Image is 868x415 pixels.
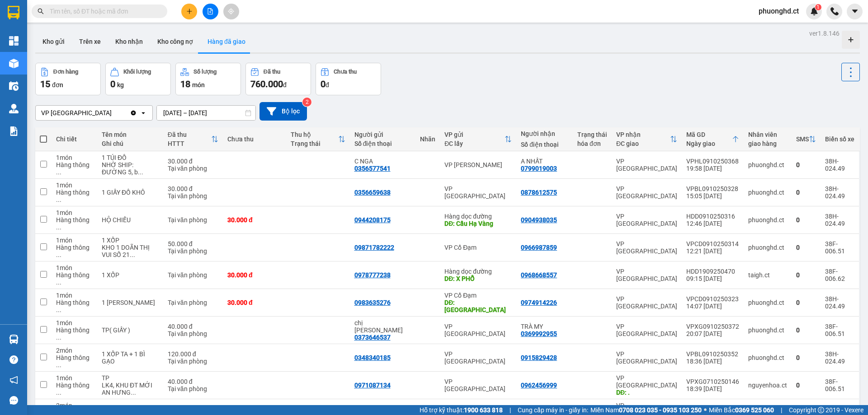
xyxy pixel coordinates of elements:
[521,271,557,279] div: 0968668557
[521,189,557,196] div: 0878612575
[56,402,93,409] div: 2 món
[420,135,435,143] div: Nhãn
[354,271,391,279] div: 0978777238
[521,330,557,337] div: 0369992955
[50,6,156,16] input: Tìm tên, số ĐT hoặc mã đơn
[851,7,859,15] span: caret-down
[444,140,505,147] div: ĐC lấy
[686,240,739,247] div: VPCD0910250314
[444,350,512,365] div: VP [GEOGRAPHIC_DATA]
[748,354,787,361] div: phuonghd.ct
[796,161,816,168] div: 0
[830,7,839,15] img: phone-icon
[686,213,739,220] div: HDD0910250316
[825,213,854,227] div: 38H-024.49
[509,405,511,415] span: |
[9,81,19,91] img: warehouse-icon
[72,31,108,52] button: Trên xe
[56,224,61,231] span: ...
[56,361,61,368] span: ...
[682,127,744,151] th: Toggle SortBy
[56,216,93,231] div: Hàng thông thường
[321,79,325,89] span: 0
[228,8,234,14] span: aim
[223,4,239,19] button: aim
[748,271,787,279] div: taigh.ct
[616,374,677,389] div: VP [GEOGRAPHIC_DATA]
[9,59,19,68] img: warehouse-icon
[168,323,218,330] div: 40.000 đ
[56,374,93,382] div: 1 món
[291,131,338,138] div: Thu hộ
[56,135,93,143] div: Chi tiết
[9,396,18,405] span: message
[521,158,568,165] div: A NHẤT
[56,319,93,326] div: 1 món
[102,161,159,176] div: NHỜ SHIP: ĐƯỜNG 5, b-TT11- 4 KHU NHÀ Ở HiM LAM , VẠN PHÚC HÀ ĐÔNG ,HÀ NỘI
[56,299,93,313] div: Hàng thông thường
[577,131,607,138] div: Trạng thái
[444,292,512,299] div: VP Cổ Đạm
[810,7,818,15] img: icon-new-feature
[792,127,821,151] th: Toggle SortBy
[264,69,280,75] div: Đã thu
[354,216,391,224] div: 0944208175
[354,334,391,341] div: 0373646537
[825,185,854,200] div: 38H-024.49
[748,131,787,138] div: Nhân viên
[186,8,193,14] span: plus
[157,106,255,120] input: Select a date range.
[748,189,787,196] div: phuonghd.ct
[521,354,557,361] div: 0915829428
[56,334,61,341] span: ...
[150,31,200,52] button: Kho công nợ
[444,185,512,200] div: VP [GEOGRAPHIC_DATA]
[818,407,824,413] span: copyright
[102,131,159,138] div: Tên món
[751,5,806,17] span: phuonghd.ct
[444,244,512,251] div: VP Cổ Đạm
[250,79,283,89] span: 760.000
[825,158,854,172] div: 38H-024.49
[302,98,311,107] sup: 2
[521,382,557,389] div: 0962456999
[325,81,329,89] span: đ
[9,355,18,364] span: question-circle
[56,196,61,203] span: ...
[748,299,787,306] div: phuonghd.ct
[56,389,61,396] span: ...
[686,268,739,275] div: HDD1909250470
[616,131,670,138] div: VP nhận
[168,247,218,255] div: Tại văn phòng
[130,251,135,258] span: ...
[52,81,63,89] span: đơn
[464,406,503,414] strong: 1900 633 818
[102,140,159,147] div: Ghi chú
[56,237,93,244] div: 1 món
[686,275,739,282] div: 09:15 [DATE]
[168,330,218,337] div: Tại văn phòng
[227,216,282,224] div: 30.000 đ
[56,382,93,396] div: Hàng thông thường
[53,69,78,75] div: Đơn hàng
[102,271,159,279] div: 1 XỐP
[56,161,93,176] div: Hàng thông thường
[825,240,854,255] div: 38F-006.51
[163,127,223,151] th: Toggle SortBy
[796,354,816,361] div: 0
[796,382,816,389] div: 0
[175,63,241,95] button: Số lượng18món
[354,319,411,334] div: chị hà
[686,385,739,392] div: 18:39 [DATE]
[796,189,816,196] div: 0
[796,326,816,334] div: 0
[108,31,150,52] button: Kho nhận
[283,81,287,89] span: đ
[796,216,816,224] div: 0
[825,350,854,365] div: 38H-024.49
[102,382,159,396] div: LK4, KHU ĐT MỚI AN HƯNG, DƯƠNG NÔI, HÀ ĐÔNG, HN
[193,69,217,75] div: Số lượng
[227,299,282,306] div: 30.000 đ
[444,268,512,275] div: Hàng dọc đường
[168,165,218,172] div: Tại văn phòng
